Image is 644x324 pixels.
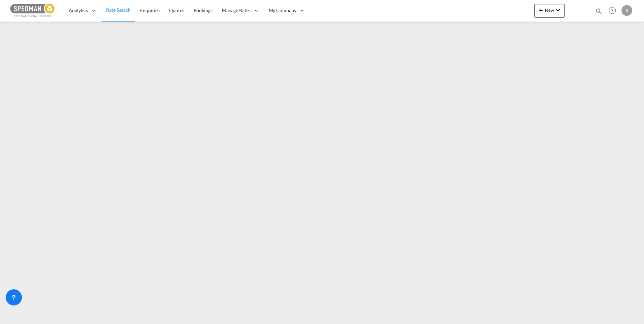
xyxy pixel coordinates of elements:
[607,5,618,16] span: Help
[537,7,562,13] span: New
[106,7,131,13] span: Rate Search
[621,5,632,16] div: S
[69,7,88,14] span: Analytics
[140,7,160,13] span: Enquiries
[595,7,603,15] md-icon: icon-magnify
[269,7,296,14] span: My Company
[194,7,213,13] span: Bookings
[595,7,603,18] div: icon-magnify
[537,6,545,14] md-icon: icon-plus 400-fg
[222,7,251,14] span: Manage Rates
[169,7,184,13] span: Quotes
[607,5,621,17] div: Help
[554,6,562,14] md-icon: icon-chevron-down
[10,3,56,18] img: c12ca350ff1b11efb6b291369744d907.png
[534,4,565,18] button: icon-plus 400-fgNewicon-chevron-down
